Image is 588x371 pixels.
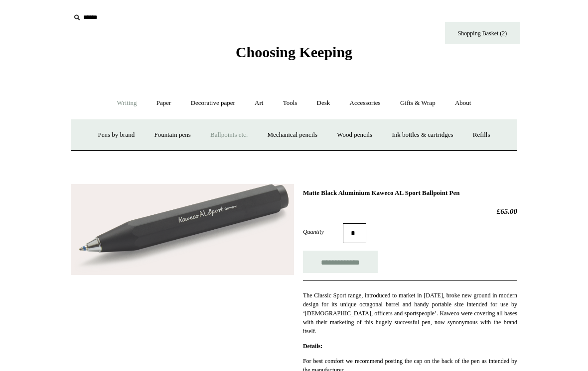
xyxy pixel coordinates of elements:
[89,122,144,148] a: Pens by brand
[464,122,499,148] a: Refills
[303,207,517,216] h2: £65.00
[274,90,306,116] a: Tools
[445,22,520,44] a: Shopping Basket (2)
[145,122,199,148] a: Fountain pens
[303,343,322,350] strong: Details:
[341,90,390,116] a: Accessories
[182,90,244,116] a: Decorative paper
[328,122,381,148] a: Wood pencils
[303,227,343,236] label: Quantity
[201,122,257,148] a: Ballpoints etc.
[383,122,462,148] a: Ink bottles & cartridges
[258,122,326,148] a: Mechanical pencils
[446,90,480,116] a: About
[108,90,146,116] a: Writing
[71,184,294,275] img: Matte Black Aluminium Kaweco AL Sport Ballpoint Pen
[391,90,444,116] a: Gifts & Wrap
[236,44,352,60] span: Choosing Keeping
[308,90,339,116] a: Desk
[147,90,180,116] a: Paper
[303,189,517,197] h1: Matte Black Aluminium Kaweco AL Sport Ballpoint Pen
[246,90,272,116] a: Art
[303,291,517,336] p: The Classic Sport range, introduced to market in [DATE], broke new ground in modern design for it...
[236,52,352,59] a: Choosing Keeping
